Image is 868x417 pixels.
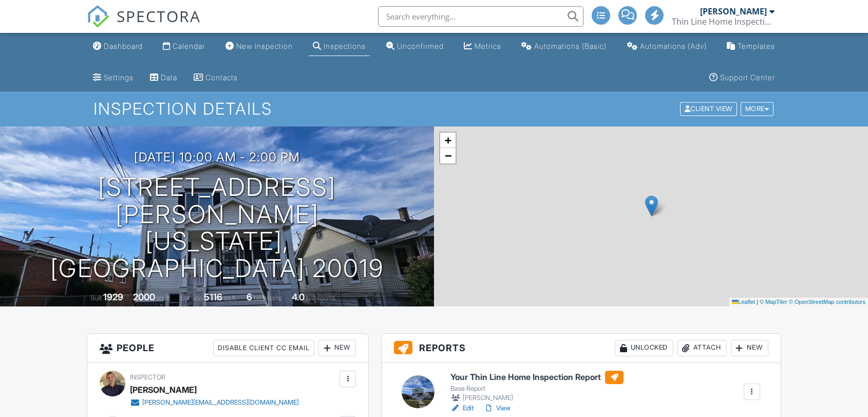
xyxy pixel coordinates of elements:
[720,73,775,82] div: Support Center
[130,397,299,408] a: [PERSON_NAME][EMAIL_ADDRESS][DOMAIN_NAME]
[440,148,456,164] a: Zoom out
[450,403,474,413] a: Edit
[87,5,109,28] img: The Best Home Inspection Software - Spectora
[534,42,607,50] div: Automations (Basic)
[161,73,177,82] div: Data
[103,292,123,302] div: 1929
[723,37,779,56] a: Templates
[324,42,366,50] div: Inspections
[104,42,143,50] div: Dashboard
[615,340,673,356] div: Unlocked
[146,68,181,87] a: Data
[306,294,335,302] span: bathrooms
[680,102,737,116] div: Client View
[213,340,314,356] div: Disable Client CC Email
[224,294,237,302] span: sq.ft.
[450,393,624,403] div: [PERSON_NAME]
[104,73,134,82] div: Settings
[130,373,165,381] span: Inspector
[741,102,774,116] div: More
[645,195,658,216] img: Marker
[672,16,775,27] div: Thin Line Home Inspections
[517,37,611,56] a: Automations (Basic)
[705,68,779,87] a: Support Center
[157,294,171,302] span: sq. ft.
[484,403,511,413] a: View
[318,340,356,356] div: New
[159,37,209,56] a: Calendar
[677,340,727,356] div: Attach
[254,294,282,302] span: bedrooms
[190,68,242,87] a: Contacts
[134,150,300,164] h3: [DATE] 10:00 am - 2:00 pm
[117,5,201,27] span: SPECTORA
[133,292,155,302] div: 2000
[16,174,418,282] h1: [STREET_ADDRESS][PERSON_NAME] [US_STATE], [GEOGRAPHIC_DATA] 20019
[173,42,205,50] div: Calendar
[450,371,624,384] h6: Your Thin Line Home Inspection Report
[205,73,238,82] div: Contacts
[760,299,787,305] a: © MapTiler
[89,37,147,56] a: Dashboard
[142,398,299,407] div: [PERSON_NAME][EMAIL_ADDRESS][DOMAIN_NAME]
[93,100,775,118] h1: Inspection Details
[204,292,222,302] div: 5116
[382,334,781,363] h3: Reports
[247,292,252,302] div: 6
[378,6,583,27] input: Search everything...
[292,292,305,302] div: 4.0
[89,68,138,87] a: Settings
[440,133,456,148] a: Zoom in
[236,42,293,50] div: New Inspection
[679,104,740,112] a: Client View
[450,371,624,404] a: Your Thin Line Home Inspection Report Base Report [PERSON_NAME]
[623,37,711,56] a: Automations (Advanced)
[382,37,448,56] a: Unconfirmed
[460,37,505,56] a: Metrics
[475,42,501,50] div: Metrics
[757,299,758,305] span: |
[90,294,102,302] span: Built
[87,14,201,35] a: SPECTORA
[445,134,451,147] span: +
[397,42,444,50] div: Unconfirmed
[87,334,368,363] h3: People
[738,42,775,50] div: Templates
[789,299,865,305] a: © OpenStreetMap contributors
[450,385,624,393] div: Base Report
[731,340,768,356] div: New
[732,299,755,305] a: Leaflet
[130,382,197,397] div: [PERSON_NAME]
[181,294,202,302] span: Lot Size
[640,42,707,50] div: Automations (Adv)
[221,37,297,56] a: New Inspection
[309,37,370,56] a: Inspections
[700,6,767,16] div: [PERSON_NAME]
[445,149,451,162] span: −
